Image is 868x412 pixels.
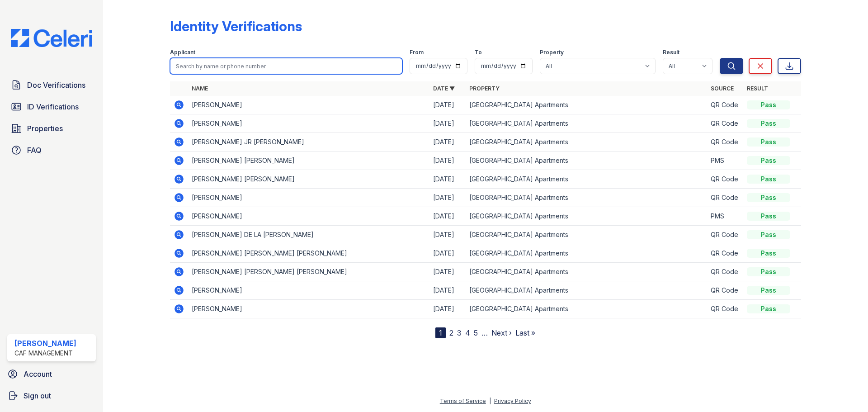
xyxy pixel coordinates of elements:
a: Date ▼ [433,85,455,92]
td: [GEOGRAPHIC_DATA] Apartments [466,263,707,281]
span: Properties [27,123,63,134]
div: Pass [747,193,790,202]
td: [PERSON_NAME] [PERSON_NAME] [188,170,429,189]
a: FAQ [7,141,96,159]
a: Properties [7,119,96,137]
td: [GEOGRAPHIC_DATA] Apartments [466,170,707,189]
label: From [410,49,424,56]
td: QR Code [707,189,743,207]
td: QR Code [707,226,743,244]
span: FAQ [27,145,42,156]
span: Sign out [24,390,51,401]
td: [PERSON_NAME] [188,207,429,226]
a: Next › [491,328,512,337]
div: Pass [747,212,790,221]
td: PMS [707,152,743,170]
td: [GEOGRAPHIC_DATA] Apartments [466,96,707,114]
td: QR Code [707,133,743,152]
a: Account [4,365,99,383]
div: Pass [747,175,790,184]
td: [PERSON_NAME] [188,189,429,207]
td: [DATE] [429,207,466,226]
a: Name [192,85,208,92]
td: [DATE] [429,281,466,300]
label: Result [663,49,679,56]
td: [GEOGRAPHIC_DATA] Apartments [466,152,707,170]
div: Pass [747,100,790,109]
div: Pass [747,249,790,258]
label: Property [540,49,564,56]
td: [DATE] [429,152,466,170]
a: 2 [449,328,453,337]
td: [PERSON_NAME] JR [PERSON_NAME] [188,133,429,152]
td: QR Code [707,170,743,189]
div: Pass [747,230,790,239]
label: To [475,49,482,56]
a: Result [747,85,768,92]
a: Privacy Policy [494,398,531,404]
td: QR Code [707,244,743,263]
td: [GEOGRAPHIC_DATA] Apartments [466,189,707,207]
td: [DATE] [429,170,466,189]
span: ID Verifications [27,101,79,112]
td: [PERSON_NAME] [188,281,429,300]
td: [DATE] [429,96,466,114]
td: [GEOGRAPHIC_DATA] Apartments [466,244,707,263]
span: Doc Verifications [27,80,85,90]
div: Pass [747,119,790,128]
td: [DATE] [429,300,466,318]
td: [DATE] [429,226,466,244]
td: QR Code [707,300,743,318]
a: Doc Verifications [7,76,96,94]
div: | [489,398,491,404]
div: [PERSON_NAME] [14,338,76,349]
div: 1 [435,327,446,338]
a: Source [711,85,734,92]
td: QR Code [707,263,743,281]
td: [GEOGRAPHIC_DATA] Apartments [466,300,707,318]
td: [GEOGRAPHIC_DATA] Apartments [466,226,707,244]
td: [DATE] [429,263,466,281]
a: Property [469,85,500,92]
div: CAF Management [14,349,76,358]
img: CE_Logo_Blue-a8612792a0a2168367f1c8372b55b34899dd931a85d93a1a3d3e32e68fde9ad4.png [4,29,99,47]
a: Last » [515,328,535,337]
td: [DATE] [429,114,466,133]
td: [GEOGRAPHIC_DATA] Apartments [466,207,707,226]
a: 3 [457,328,462,337]
div: Pass [747,267,790,276]
label: Applicant [170,49,195,56]
input: Search by name or phone number [170,58,402,74]
td: [PERSON_NAME] DE LA [PERSON_NAME] [188,226,429,244]
td: [PERSON_NAME] [PERSON_NAME] [PERSON_NAME] [188,244,429,263]
td: [GEOGRAPHIC_DATA] Apartments [466,133,707,152]
td: [PERSON_NAME] [188,96,429,114]
td: [DATE] [429,244,466,263]
div: Pass [747,156,790,165]
div: Pass [747,304,790,313]
td: [PERSON_NAME] [188,114,429,133]
td: [DATE] [429,133,466,152]
span: … [481,327,488,338]
td: PMS [707,207,743,226]
a: Sign out [4,387,99,405]
span: Account [24,369,52,379]
td: QR Code [707,281,743,300]
td: [PERSON_NAME] [188,300,429,318]
a: 5 [474,328,478,337]
div: Pass [747,137,790,147]
div: Identity Verifications [170,18,302,34]
td: QR Code [707,96,743,114]
td: [PERSON_NAME] [PERSON_NAME] [188,152,429,170]
div: Pass [747,286,790,295]
a: Terms of Service [440,398,486,404]
td: [GEOGRAPHIC_DATA] Apartments [466,281,707,300]
a: ID Verifications [7,98,96,116]
a: 4 [465,328,470,337]
td: [PERSON_NAME] [PERSON_NAME] [PERSON_NAME] [188,263,429,281]
td: [DATE] [429,189,466,207]
td: QR Code [707,114,743,133]
td: [GEOGRAPHIC_DATA] Apartments [466,114,707,133]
